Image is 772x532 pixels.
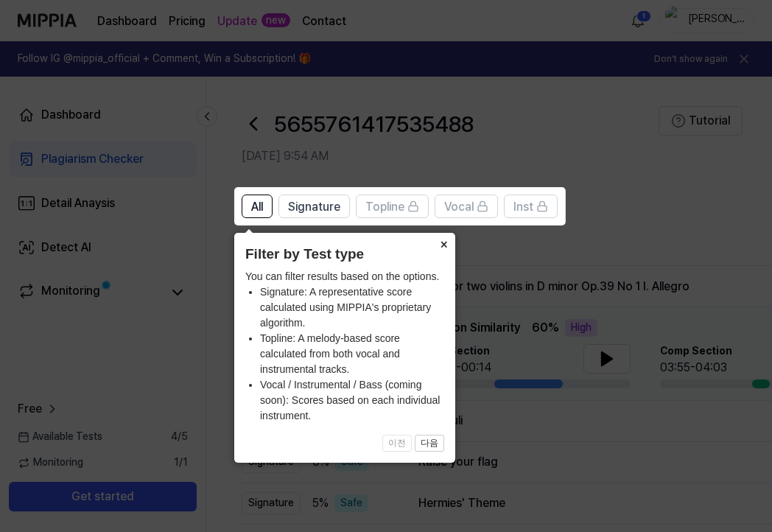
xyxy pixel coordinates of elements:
li: Vocal / Instrumental / Bass (coming soon): Scores based on each individual instrument. [260,377,444,424]
span: Inst [513,198,533,216]
li: Signature: A representative score calculated using MIPPIA's proprietary algorithm. [260,284,444,331]
button: Close [432,233,455,253]
button: Signature [278,195,350,218]
button: Inst [504,195,558,218]
button: 다음 [415,435,444,452]
header: Filter by Test type [245,244,444,265]
span: Signature [288,198,340,216]
li: Topline: A melody-based score calculated from both vocal and instrumental tracks. [260,331,444,377]
span: Topline [365,198,404,216]
div: You can filter results based on the options. [245,269,444,424]
span: Vocal [444,198,474,216]
button: Topline [356,195,429,218]
button: All [242,195,273,218]
button: Vocal [435,195,498,218]
span: All [251,198,263,216]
